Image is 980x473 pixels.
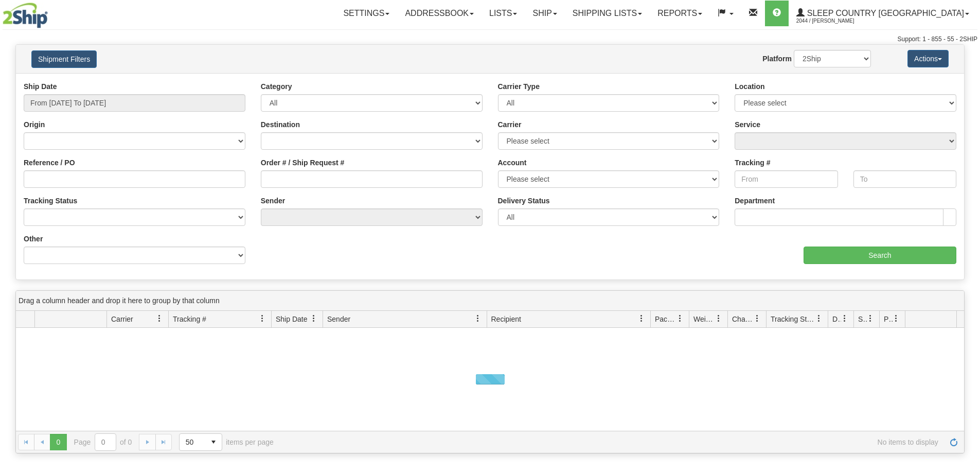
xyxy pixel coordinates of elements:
[735,119,760,130] label: Service
[498,119,522,130] label: Carrier
[498,157,527,168] label: Account
[735,170,838,188] input: From
[836,310,853,327] a: Delivery Status filter column settings
[186,437,199,447] span: 50
[858,314,867,324] span: Shipment Issues
[179,433,274,451] span: items per page
[173,314,206,324] span: Tracking #
[261,119,300,130] label: Destination
[491,314,521,324] span: Recipient
[771,314,815,324] span: Tracking Status
[735,81,764,92] label: Location
[261,157,345,168] label: Order # / Ship Request #
[24,234,43,244] label: Other
[3,3,48,28] img: logo2044.jpg
[24,119,45,130] label: Origin
[254,310,271,327] a: Tracking # filter column settings
[710,310,727,327] a: Weight filter column settings
[650,1,710,26] a: Reports
[804,247,956,264] input: Search
[796,16,874,26] span: 2044 / [PERSON_NAME]
[853,170,956,188] input: To
[335,1,397,26] a: Settings
[749,310,766,327] a: Charge filter column settings
[884,314,893,324] span: Pickup Status
[50,434,66,450] span: Page 0
[671,310,689,327] a: Packages filter column settings
[525,1,564,26] a: Ship
[907,50,949,67] button: Actions
[735,157,770,168] label: Tracking #
[179,433,222,451] span: Page sizes drop down
[862,310,879,327] a: Shipment Issues filter column settings
[327,314,350,324] span: Sender
[693,314,715,324] span: Weight
[397,1,482,26] a: Addressbook
[261,196,285,206] label: Sender
[946,434,962,450] a: Refresh
[151,310,168,327] a: Carrier filter column settings
[805,9,964,17] span: Sleep Country [GEOGRAPHIC_DATA]
[482,1,525,26] a: Lists
[24,196,77,206] label: Tracking Status
[832,314,841,324] span: Delivery Status
[887,310,905,327] a: Pickup Status filter column settings
[762,54,792,64] label: Platform
[305,310,323,327] a: Ship Date filter column settings
[810,310,828,327] a: Tracking Status filter column settings
[205,434,222,450] span: select
[111,314,133,324] span: Carrier
[565,1,650,26] a: Shipping lists
[956,184,979,289] iframe: chat widget
[3,35,977,44] div: Support: 1 - 855 - 55 - 2SHIP
[633,310,650,327] a: Recipient filter column settings
[24,157,75,168] label: Reference / PO
[735,196,775,206] label: Department
[276,314,307,324] span: Ship Date
[288,438,938,446] span: No items to display
[261,81,292,92] label: Category
[789,1,977,26] a: Sleep Country [GEOGRAPHIC_DATA] 2044 / [PERSON_NAME]
[498,196,550,206] label: Delivery Status
[498,81,540,92] label: Carrier Type
[74,433,132,451] span: Page of 0
[16,291,964,311] div: grid grouping header
[31,50,97,68] button: Shipment Filters
[655,314,676,324] span: Packages
[24,81,57,92] label: Ship Date
[732,314,754,324] span: Charge
[469,310,487,327] a: Sender filter column settings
